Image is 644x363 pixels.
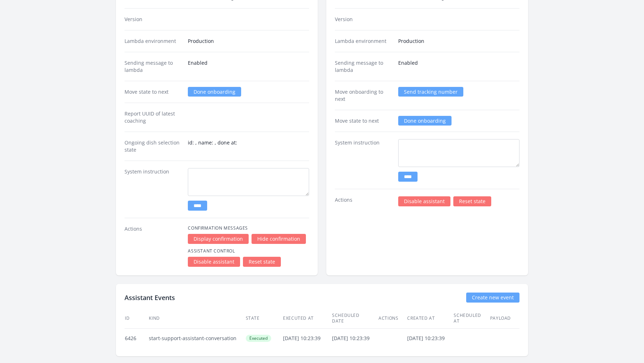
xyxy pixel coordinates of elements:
th: State [245,308,283,329]
dt: Actions [125,225,182,267]
a: Create new event [466,293,519,303]
dt: Sending message to lambda [335,59,392,74]
dd: Production [188,38,309,45]
th: Actions [378,308,407,329]
dt: System instruction [335,139,392,182]
dd: Production [398,38,519,45]
th: Executed at [283,308,332,329]
a: Reset state [243,257,281,267]
dt: Lambda environment [125,38,182,45]
dd: Enabled [188,59,309,74]
th: Created at [407,308,453,329]
a: Reset state [453,196,491,206]
td: [DATE] 10:23:39 [332,329,378,348]
dt: System instruction [125,168,182,211]
th: ID [125,308,148,329]
dd: Enabled [398,59,519,74]
h4: Assistant Control [188,248,309,254]
a: Display confirmation [188,234,249,244]
td: [DATE] 10:23:39 [283,329,332,348]
td: start-support-assistant-conversation [148,329,245,348]
a: Disable assistant [398,196,450,206]
dd: id: , name: , done at: [188,139,309,153]
th: Payload [490,308,519,329]
a: Done onboarding [188,87,241,97]
a: Hide confirmation [252,234,306,244]
a: Disable assistant [188,257,240,267]
a: Done onboarding [398,116,452,126]
dt: Lambda environment [335,38,392,45]
th: Scheduled at [453,308,489,329]
th: Scheduled date [332,308,378,329]
h4: Confirmation Messages [188,225,309,231]
dt: Ongoing dish selection state [125,139,182,153]
dt: Sending message to lambda [125,59,182,74]
td: 6426 [125,329,148,348]
dt: Version [125,16,182,23]
dt: Version [335,16,392,23]
a: Send tracking number [398,87,463,97]
dt: Move state to next [335,117,392,124]
dt: Report UUID of latest coaching [125,110,182,124]
span: Executed [246,335,271,342]
th: Kind [148,308,245,329]
dt: Move state to next [125,88,182,95]
td: [DATE] 10:23:39 [407,329,453,348]
h2: Assistant Events [125,293,175,303]
dt: Move onboarding to next [335,88,392,103]
dt: Actions [335,196,392,206]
